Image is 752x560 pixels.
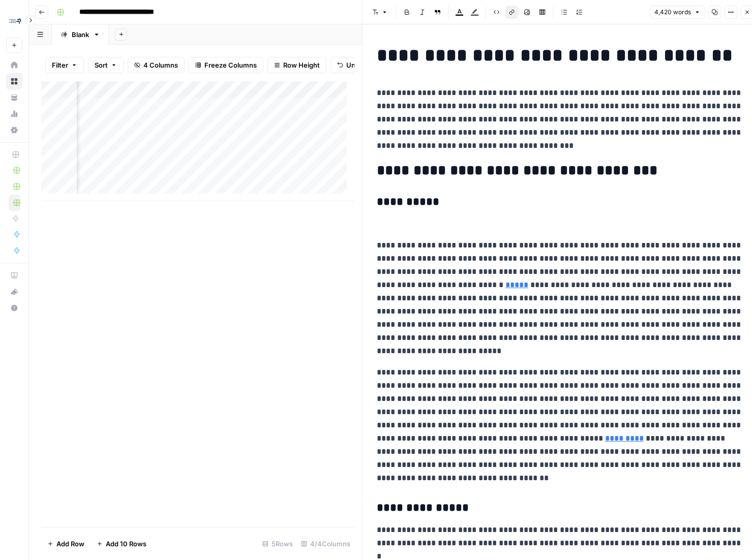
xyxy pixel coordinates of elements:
a: AirOps Academy [6,267,22,284]
button: Freeze Columns [189,57,263,73]
button: Row Height [267,57,326,73]
span: Add 10 Rows [106,539,146,549]
button: What's new? [6,284,22,300]
button: Undo [330,57,370,73]
button: Add 10 Rows [91,536,153,552]
div: Blank [72,29,89,40]
button: Filter [45,57,84,73]
a: Blank [52,24,109,45]
button: Help + Support [6,300,22,316]
a: Settings [6,122,22,138]
span: Add Row [56,539,84,549]
button: Sort [88,57,124,73]
a: Usage [6,106,22,122]
span: 4,420 words [654,8,691,17]
span: 4 Columns [143,60,178,70]
div: 5 Rows [258,536,297,552]
button: Add Row [41,536,91,552]
button: 4 Columns [128,57,185,73]
a: Your Data [6,89,22,106]
div: What's new? [7,284,22,299]
span: Undo [346,60,364,70]
a: Home [6,57,22,73]
button: 4,420 words [650,6,705,19]
button: Workspace: Compound Growth [6,8,22,34]
span: Filter [52,60,68,70]
span: Row Height [283,60,320,70]
a: Browse [6,73,22,89]
img: Compound Growth Logo [6,12,24,30]
div: 4/4 Columns [297,536,354,552]
span: Sort [95,60,108,70]
span: Freeze Columns [204,60,257,70]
